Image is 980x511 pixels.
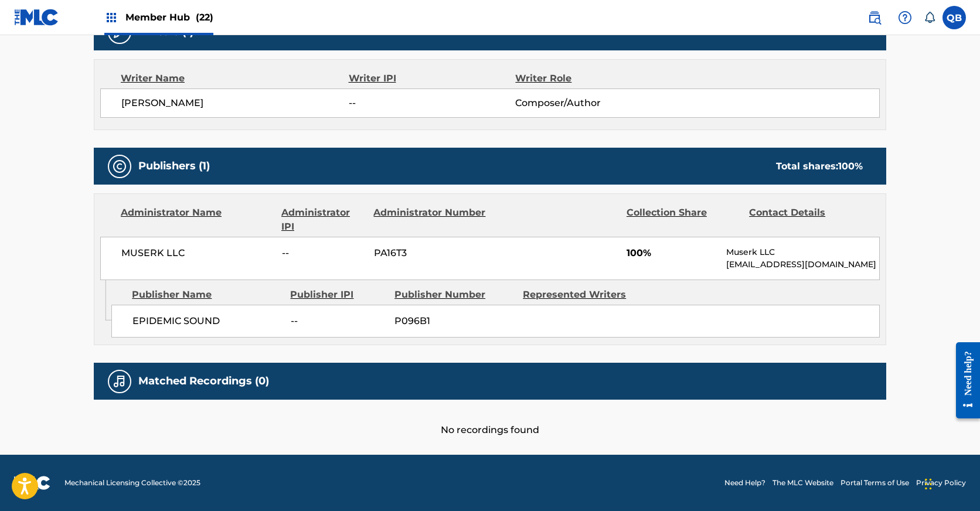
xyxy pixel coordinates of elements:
[627,206,740,234] div: Collection Share
[838,161,863,172] span: 100 %
[281,206,365,234] div: Administrator IPI
[121,206,273,234] div: Administrator Name
[893,6,917,29] div: Help
[942,6,966,29] div: User Menu
[749,206,863,234] div: Contact Details
[104,11,118,25] img: Top Rightsholders
[898,11,912,25] img: help
[523,288,642,302] div: Represented Writers
[916,478,966,488] a: Privacy Policy
[515,96,667,110] span: Composer/Author
[113,159,127,173] img: Publishers
[291,314,386,328] span: --
[282,246,365,260] span: --
[290,288,386,302] div: Publisher IPI
[138,374,269,388] h5: Matched Recordings (0)
[125,11,213,24] span: Member Hub
[64,478,200,488] span: Mechanical Licensing Collective © 2025
[394,288,514,302] div: Publisher Number
[924,12,935,23] div: Notifications
[921,455,980,511] iframe: Chat Widget
[94,400,886,437] div: No recordings found
[349,71,516,86] div: Writer IPI
[113,374,127,389] img: Matched Recordings
[925,466,932,502] div: Drag
[515,71,667,86] div: Writer Role
[773,478,833,488] a: The MLC Website
[132,314,282,328] span: EPIDEMIC SOUND
[841,478,909,488] a: Portal Terms of Use
[121,96,349,110] span: [PERSON_NAME]
[867,11,882,25] img: search
[394,314,514,328] span: P096B1
[776,159,863,173] div: Total shares:
[863,6,886,29] a: Public Search
[349,96,515,110] span: --
[138,159,210,173] h5: Publishers (1)
[196,12,213,23] span: (22)
[627,246,717,260] span: 100%
[121,246,273,260] span: MUSERK LLC
[724,478,765,488] a: Need Help?
[726,258,879,271] p: [EMAIL_ADDRESS][DOMAIN_NAME]
[947,333,980,427] iframe: Resource Center
[132,288,281,302] div: Publisher Name
[121,71,349,86] div: Writer Name
[373,206,487,234] div: Administrator Number
[14,9,59,26] img: MLC Logo
[374,246,488,260] span: PA16T3
[726,246,879,258] p: Muserk LLC
[14,476,50,490] img: logo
